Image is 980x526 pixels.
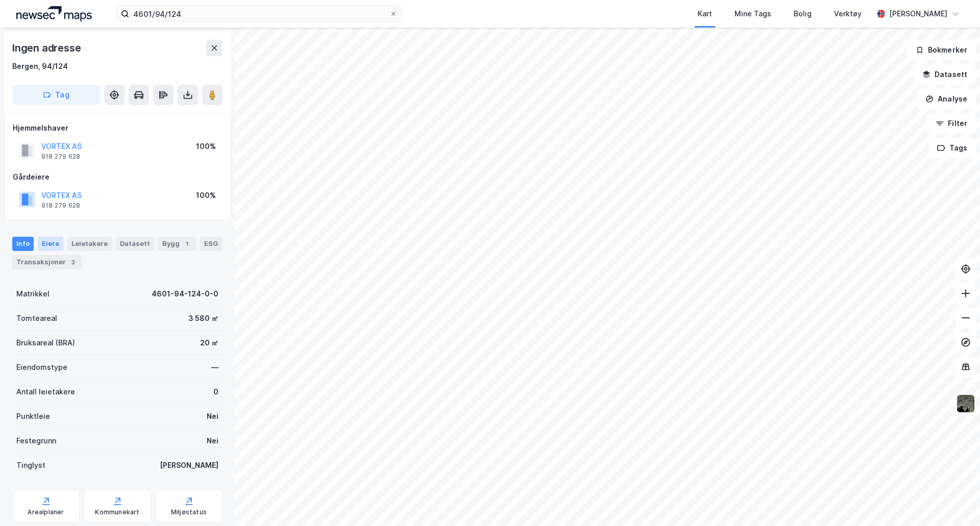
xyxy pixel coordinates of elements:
div: Punktleie [16,410,50,422]
button: Tag [12,85,100,105]
button: Bokmerker [907,40,976,60]
div: Kontrollprogram for chat [929,477,980,526]
div: 918 279 628 [41,202,80,210]
div: Bygg [158,237,196,251]
div: Kommunekart [95,508,139,516]
div: 918 279 628 [41,153,80,161]
div: [PERSON_NAME] [889,8,947,20]
div: 0 [213,386,218,398]
div: 4601-94-124-0-0 [152,288,218,300]
div: Gårdeiere [13,171,222,183]
img: 9k= [956,394,975,413]
div: Miljøstatus [171,508,207,516]
div: Mine Tags [734,8,771,20]
div: Festegrunn [16,435,56,447]
div: Hjemmelshaver [13,122,222,134]
div: Datasett [116,237,154,251]
div: Arealplaner [28,508,64,516]
div: 1 [182,239,192,249]
div: Eiendomstype [16,361,67,373]
button: Analyse [917,89,976,109]
div: 3 580 ㎡ [188,312,218,324]
div: Bergen, 94/124 [12,60,68,72]
div: Ingen adresse [12,40,83,56]
iframe: Chat Widget [929,477,980,526]
div: Bruksareal (BRA) [16,337,75,349]
div: Kart [698,8,712,20]
div: Leietakere [67,237,112,251]
div: Nei [207,410,218,422]
button: Datasett [914,64,976,85]
div: Antall leietakere [16,386,75,398]
div: Tomteareal [16,312,57,324]
img: logo.a4113a55bc3d86da70a041830d287a7e.svg [16,6,92,21]
div: Matrikkel [16,288,50,300]
div: ESG [200,237,222,251]
button: Filter [927,113,976,134]
div: Bolig [794,8,812,20]
div: 100% [196,189,216,202]
div: Transaksjoner [12,255,82,269]
div: — [211,361,218,373]
div: Nei [207,435,218,447]
div: Eiere [38,237,63,251]
div: 100% [196,140,216,153]
div: Tinglyst [16,459,45,471]
div: Info [12,237,34,251]
button: Tags [928,138,976,158]
div: [PERSON_NAME] [160,459,218,471]
input: Søk på adresse, matrikkel, gårdeiere, leietakere eller personer [129,6,389,21]
div: 20 ㎡ [200,337,218,349]
div: 3 [68,257,78,267]
div: Verktøy [834,8,862,20]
